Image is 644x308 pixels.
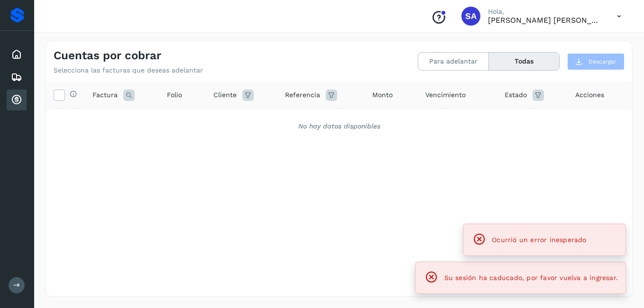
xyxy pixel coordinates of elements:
[7,44,27,65] div: Inicio
[372,90,393,100] span: Monto
[92,90,118,100] span: Factura
[425,90,466,100] span: Vencimiento
[492,236,586,244] span: Ocurrió un error inesperado
[575,90,604,100] span: Acciones
[489,53,559,70] button: Todas
[58,121,620,131] div: No hay datos disponibles
[167,90,182,100] span: Folio
[505,90,527,100] span: Estado
[54,66,203,74] p: Selecciona las facturas que deseas adelantar
[7,90,27,110] div: Cuentas por cobrar
[567,53,625,70] button: Descargar
[488,8,602,16] p: Hola,
[7,67,27,88] div: Embarques
[488,16,602,25] p: Saul Armando Palacios Martinez
[213,90,237,100] span: Cliente
[444,274,618,281] span: Su sesión ha caducado, por favor vuelva a ingresar.
[285,90,320,100] span: Referencia
[54,49,161,63] h4: Cuentas por cobrar
[418,53,489,70] button: Para adelantar
[589,57,616,66] span: Descargar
